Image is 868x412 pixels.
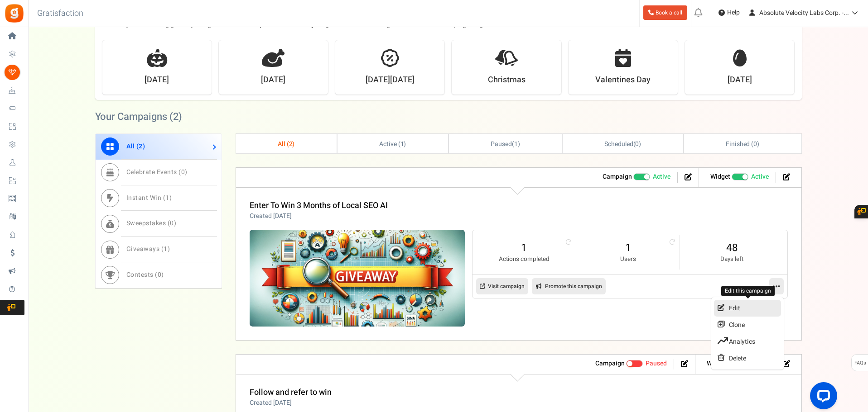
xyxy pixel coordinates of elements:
small: Actions completed [482,255,567,264]
span: 1 [514,139,518,149]
a: Enter To Win 3 Months of Local SEO AI [250,199,388,212]
strong: Campaign [595,359,625,368]
a: Book a call [643,5,687,20]
span: Scheduled [604,139,633,149]
span: ( ) [604,139,641,149]
span: 0 [158,270,162,279]
li: 48 [680,235,784,270]
span: Active [653,172,670,181]
span: 1 [165,193,169,203]
span: ( ) [491,139,520,149]
span: All ( ) [278,139,295,149]
a: Edit [714,300,781,317]
strong: [DATE] [728,74,752,86]
span: Paused [491,139,512,149]
span: FAQs [854,355,866,372]
strong: Valentines Day [595,74,651,86]
strong: Widget [707,359,727,368]
strong: Christmas [488,74,526,86]
h3: Gratisfaction [27,5,93,23]
strong: Campaign [603,172,632,181]
a: 1 [482,241,567,255]
strong: Widget [710,172,730,181]
span: Giveaways ( ) [126,244,170,254]
span: Active ( ) [379,139,406,149]
span: 2 [139,142,143,151]
span: 0 [170,218,174,228]
a: Follow and refer to win [250,386,332,398]
span: Contests ( ) [126,270,164,279]
li: Widget activated [700,359,776,369]
span: 2 [173,109,178,124]
a: 1 [585,241,670,255]
a: Visit campaign [476,278,528,294]
a: Clone [714,317,781,333]
a: Help [715,5,743,20]
span: Finished ( ) [726,139,759,149]
span: 0 [753,139,757,149]
span: Sweepstakes ( ) [126,218,177,228]
small: Days left [689,255,775,264]
a: Delete [714,350,781,367]
span: 0 [635,139,639,149]
span: Help [725,8,740,17]
small: Users [585,255,670,264]
strong: [DATE][DATE] [366,74,415,86]
span: 1 [164,244,168,254]
span: All ( ) [126,142,145,151]
span: Absolute Velocity Labs Corp. -... [759,8,849,18]
a: Analytics [714,333,781,350]
h2: Your Campaigns ( ) [95,112,182,121]
p: Created [DATE] [250,398,332,407]
strong: [DATE] [145,74,169,86]
span: 1 [400,139,404,149]
span: Active [751,172,769,181]
p: Created [DATE] [250,212,388,221]
li: Widget activated [704,172,776,183]
img: Gratisfaction [4,3,24,24]
span: Celebrate Events ( ) [126,167,188,177]
span: 0 [181,167,185,177]
span: Instant Win ( ) [126,193,172,203]
div: Edit this campaign [721,286,775,296]
a: Promote this campaign [532,278,606,294]
strong: [DATE] [261,74,285,86]
span: 2 [289,139,293,149]
span: Paused [646,359,667,368]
